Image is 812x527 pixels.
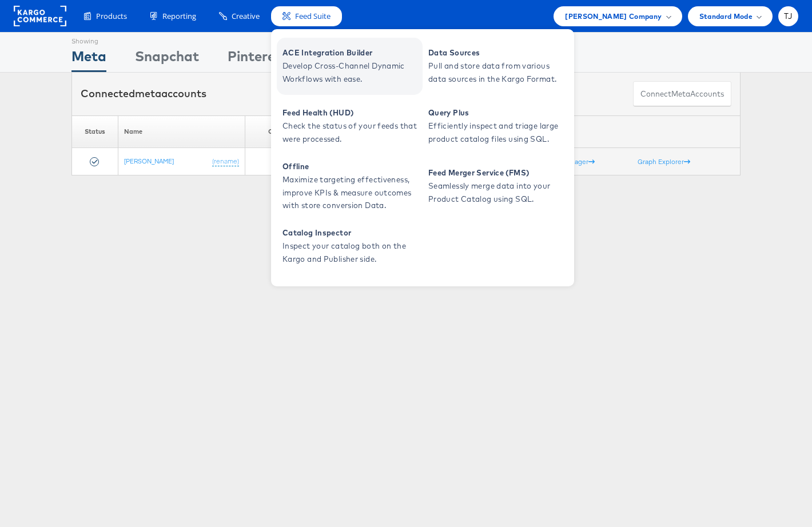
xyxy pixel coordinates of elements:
a: Catalog Inspector Inspect your catalog both on the Kargo and Publisher side. [277,218,423,275]
span: Creative [232,11,260,22]
span: Offline [282,160,420,173]
span: meta [135,87,161,100]
th: Name [118,115,245,148]
span: Feed Health (HUD) [282,106,420,119]
a: Feed Health (HUD) Check the status of your feeds that were processed. [277,98,423,155]
a: [PERSON_NAME] [124,157,174,165]
span: Seamlessly merge data into your Product Catalog using SQL. [428,179,566,206]
span: Products [96,11,127,22]
a: Offline Maximize targeting effectiveness, improve KPIs & measure outcomes with store conversion D... [277,158,423,215]
span: Maximize targeting effectiveness, improve KPIs & measure outcomes with store conversion Data. [282,173,420,212]
a: Data Sources Pull and store data from various data sources in the Kargo Format. [423,38,568,95]
a: (rename) [212,157,239,166]
span: Reporting [162,11,196,22]
span: Feed Suite [295,11,331,22]
div: Showing [71,33,106,46]
div: Meta [71,46,106,72]
button: ConnectmetaAccounts [633,81,731,107]
a: Graph Explorer [638,157,690,166]
span: Pull and store data from various data sources in the Kargo Format. [428,59,566,86]
span: Feed Merger Service (FMS) [428,166,566,179]
span: meta [671,89,690,99]
span: Standard Mode [699,10,753,22]
span: Catalog Inspector [282,226,420,239]
div: Snapchat [135,46,199,72]
div: Pinterest [228,46,288,72]
a: ACE Integration Builder Develop Cross-Channel Dynamic Workflows with ease. [277,38,423,95]
span: Data Sources [428,46,566,59]
div: Connected accounts [81,86,206,101]
span: Efficiently inspect and triage large product catalog files using SQL. [428,119,566,146]
span: Inspect your catalog both on the Kargo and Publisher side. [282,239,420,266]
span: ACE Integration Builder [282,46,420,59]
th: Status [72,115,118,148]
td: USD [245,148,302,175]
span: Check the status of your feeds that were processed. [282,119,420,146]
th: Currency [245,115,302,148]
a: Feed Merger Service (FMS) Seamlessly merge data into your Product Catalog using SQL. [423,158,568,215]
span: [PERSON_NAME] Company [565,10,662,22]
a: Query Plus Efficiently inspect and triage large product catalog files using SQL. [423,98,568,155]
span: Develop Cross-Channel Dynamic Workflows with ease. [282,59,420,86]
span: Query Plus [428,106,566,119]
span: TJ [784,13,793,20]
